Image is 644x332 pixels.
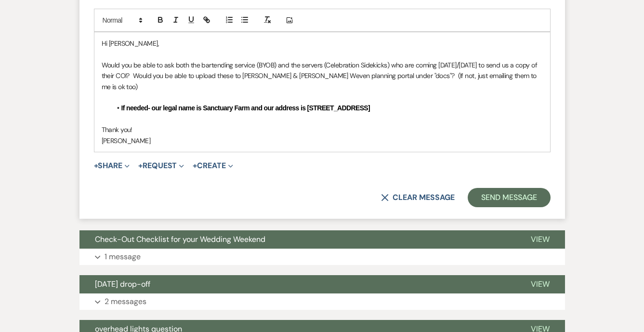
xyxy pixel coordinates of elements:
[531,279,550,289] span: View
[468,188,550,207] button: Send Message
[102,135,543,146] p: [PERSON_NAME]
[105,251,141,263] p: 1 message
[79,249,565,265] button: 1 message
[79,293,565,310] button: 2 messages
[79,275,515,293] button: [DATE] drop-off
[515,275,565,293] button: View
[95,279,150,289] span: [DATE] drop-off
[381,194,454,201] button: Clear message
[79,230,515,249] button: Check-Out Checklist for your Wedding Weekend
[105,295,146,308] p: 2 messages
[102,60,543,92] p: Would you be able to ask both the bartending service (BYOB) and the servers (Celebration Sidekick...
[138,162,143,170] span: +
[515,230,565,249] button: View
[94,162,130,170] button: Share
[102,124,543,135] p: Thank you!
[193,162,233,170] button: Create
[94,162,98,170] span: +
[193,162,197,170] span: +
[95,234,265,244] span: Check-Out Checklist for your Wedding Weekend
[531,234,550,244] span: View
[102,38,543,49] p: Hi [PERSON_NAME],
[138,162,184,170] button: Request
[121,104,370,112] strong: If needed- our legal name is Sanctuary Farm and our address is [STREET_ADDRESS]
